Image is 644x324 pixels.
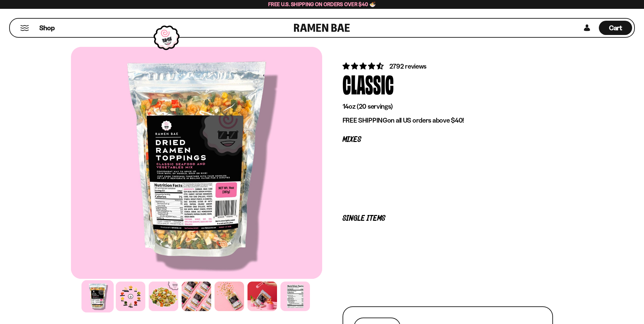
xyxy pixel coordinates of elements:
[343,71,394,96] div: Classic
[389,62,427,70] span: 2792 reviews
[343,116,553,125] p: on all US orders above $40!
[343,62,385,70] span: 4.68 stars
[599,19,632,37] a: Cart
[39,21,55,35] a: Shop
[343,137,553,143] p: Mixes
[609,24,622,32] span: Cart
[343,215,553,222] p: Single Items
[39,23,55,33] span: Shop
[20,25,29,31] button: Mobile Menu Trigger
[268,1,376,7] span: Free U.S. Shipping on Orders over $40 🍜
[343,116,387,124] strong: FREE SHIPPING
[343,102,553,111] p: 14oz (20 servings)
